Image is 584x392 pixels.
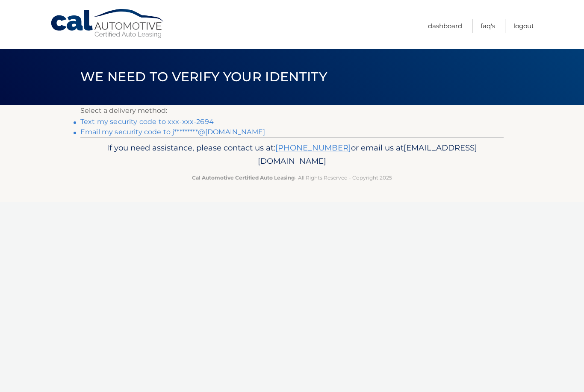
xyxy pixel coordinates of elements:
[80,118,214,126] a: Text my security code to xxx-xxx-2694
[80,69,327,85] span: We need to verify your identity
[428,19,462,33] a: Dashboard
[80,105,504,117] p: Select a delivery method:
[86,141,498,168] p: If you need assistance, please contact us at: or email us at
[513,19,534,33] a: Logout
[50,9,165,39] a: Cal Automotive
[80,128,265,136] a: Email my security code to j*********@[DOMAIN_NAME]
[275,143,351,153] a: [PHONE_NUMBER]
[86,173,498,182] p: - All Rights Reserved - Copyright 2025
[481,19,495,33] a: FAQ's
[192,174,295,181] strong: Cal Automotive Certified Auto Leasing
